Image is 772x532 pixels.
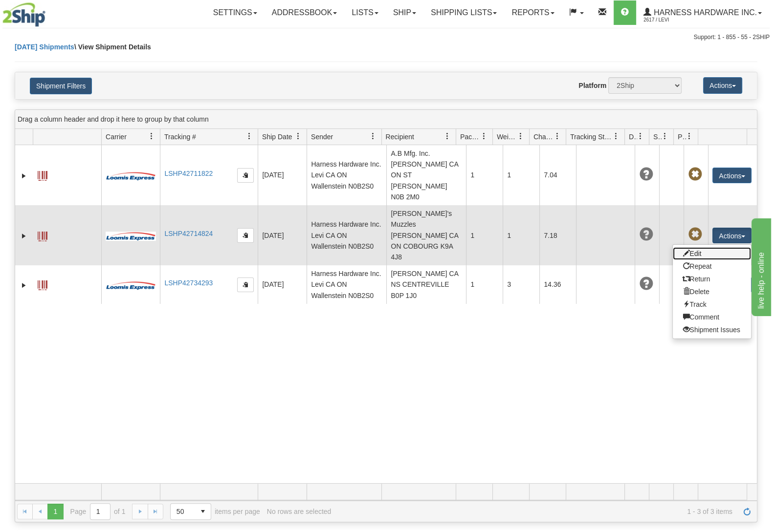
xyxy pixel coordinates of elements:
[344,0,385,25] a: Lists
[386,265,466,303] td: [PERSON_NAME] CA NS CENTREVILLE B0P 1J0
[643,15,717,25] span: 2617 / Levi
[497,132,517,142] span: Weight
[653,132,662,142] span: Shipment Issues
[570,132,613,142] span: Tracking Status
[439,128,456,145] a: Recipient filter column settings
[2,2,45,27] img: logo2617.jpg
[673,285,751,298] a: Delete shipment
[19,280,29,290] a: Expand
[290,128,307,145] a: Ship Date filter column settings
[539,145,576,205] td: 7.04
[237,168,254,183] button: Copy to clipboard
[673,247,751,260] a: Edit
[629,132,637,142] span: Delivery Status
[267,508,331,515] div: No rows are selected
[639,168,653,181] span: Unknown
[176,507,189,516] span: 50
[143,128,160,145] a: Carrier filter column settings
[533,132,554,142] span: Charge
[237,277,254,292] button: Copy to clipboard
[688,228,702,241] span: Pickup Not Assigned
[673,298,751,311] a: Track
[15,43,74,51] a: [DATE] Shipments
[47,504,63,519] span: Page 1
[632,128,649,145] a: Delivery Status filter column settings
[74,43,151,51] span: \ View Shipment Details
[504,0,561,25] a: Reports
[30,78,92,94] button: Shipment Filters
[19,231,29,241] a: Expand
[307,265,386,303] td: Harness Hardware Inc. Levi CA ON Wallenstein N0B2S0
[386,205,466,265] td: [PERSON_NAME]'s Muzzles [PERSON_NAME] CA ON COBOURG K9A 4J8
[386,0,423,25] a: Ship
[38,227,47,243] a: Label
[338,508,732,515] span: 1 - 3 of 3 items
[651,8,757,17] span: Harness Hardware Inc.
[70,503,126,520] span: Page of 1
[164,170,213,177] a: LSHP42711822
[241,128,258,145] a: Tracking # filter column settings
[673,260,751,273] a: Repeat
[386,145,466,205] td: A.B Mfg. Inc. [PERSON_NAME] CA ON ST [PERSON_NAME] N0B 2M0
[549,128,566,145] a: Charge filter column settings
[164,132,196,142] span: Tracking #
[237,228,254,243] button: Copy to clipboard
[539,265,576,303] td: 14.36
[164,230,213,237] a: LSHP42714824
[2,33,770,42] div: Support: 1 - 855 - 55 - 2SHIP
[739,504,755,519] a: Refresh
[539,205,576,265] td: 7.18
[7,6,90,18] div: live help - online
[106,132,127,142] span: Carrier
[636,0,769,25] a: Harness Hardware Inc. 2617 / Levi
[688,168,702,181] span: Pickup Not Assigned
[673,273,751,285] a: Return
[750,216,771,316] iframe: chat widget
[265,0,345,25] a: Addressbook
[503,265,539,303] td: 3
[503,205,539,265] td: 1
[423,0,504,25] a: Shipping lists
[466,265,503,303] td: 1
[15,110,757,129] div: grid grouping header
[466,205,503,265] td: 1
[673,323,751,336] a: Shipment Issues
[608,128,624,145] a: Tracking Status filter column settings
[206,0,265,25] a: Settings
[164,279,213,287] a: LSHP42734293
[311,132,333,142] span: Sender
[639,277,653,291] span: Unknown
[170,503,260,520] span: items per page
[307,145,386,205] td: Harness Hardware Inc. Levi CA ON Wallenstein N0B2S0
[307,205,386,265] td: Harness Hardware Inc. Levi CA ON Wallenstein N0B2S0
[38,167,47,182] a: Label
[170,503,211,520] span: Page sizes drop down
[503,145,539,205] td: 1
[657,128,673,145] a: Shipment Issues filter column settings
[258,265,307,303] td: [DATE]
[195,504,211,519] span: select
[578,81,606,90] label: Platform
[90,504,110,519] input: Page 1
[19,171,29,181] a: Expand
[38,276,47,292] a: Label
[466,145,503,205] td: 1
[703,77,742,94] button: Actions
[386,132,414,142] span: Recipient
[106,171,155,181] img: 30 - Loomis Express
[678,132,686,142] span: Pickup Status
[460,132,481,142] span: Packages
[476,128,492,145] a: Packages filter column settings
[106,231,155,241] img: 30 - Loomis Express
[258,205,307,265] td: [DATE]
[681,128,698,145] a: Pickup Status filter column settings
[712,228,751,243] button: Actions
[673,311,751,323] a: Comment
[262,132,292,142] span: Ship Date
[712,168,751,183] button: Actions
[258,145,307,205] td: [DATE]
[639,228,653,241] span: Unknown
[365,128,381,145] a: Sender filter column settings
[512,128,529,145] a: Weight filter column settings
[106,280,155,290] img: 30 - Loomis Express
